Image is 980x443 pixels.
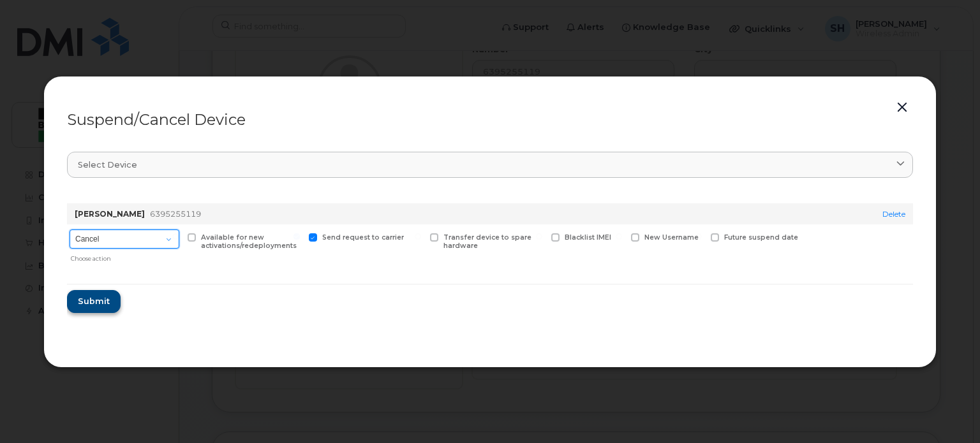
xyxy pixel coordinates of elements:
[565,233,611,242] span: Blacklist IMEI
[71,250,179,263] div: Choose action
[150,209,201,219] span: 6395255119
[616,233,622,240] input: New Username
[67,112,913,127] div: Suspend/Cancel Device
[644,233,699,242] span: New Username
[322,233,404,242] span: Send request to carrier
[536,233,542,240] input: Blacklist IMEI
[443,233,531,250] span: Transfer device to spare hardware
[882,209,905,219] a: Delete
[201,233,297,250] span: Available for new activations/redeployments
[293,233,300,240] input: Send request to carrier
[695,233,702,240] input: Future suspend date
[415,233,421,240] input: Transfer device to spare hardware
[724,233,798,242] span: Future suspend date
